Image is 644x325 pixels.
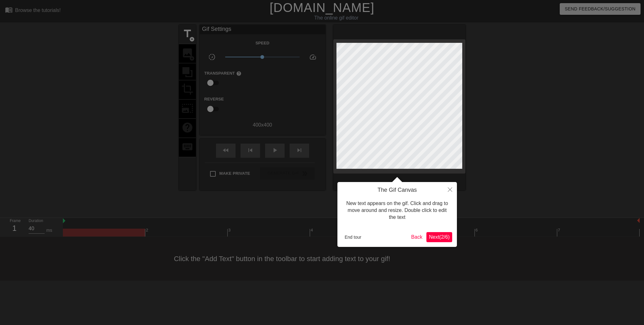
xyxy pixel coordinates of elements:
button: Back [409,232,425,242]
button: Close [443,182,457,197]
button: Next [426,232,452,242]
div: New text appears on the gif. Click and drag to move around and resize. Double click to edit the text [342,194,452,227]
h4: The Gif Canvas [342,187,452,194]
span: Next ( 2 / 6 ) [429,234,450,240]
button: End tour [342,232,364,242]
